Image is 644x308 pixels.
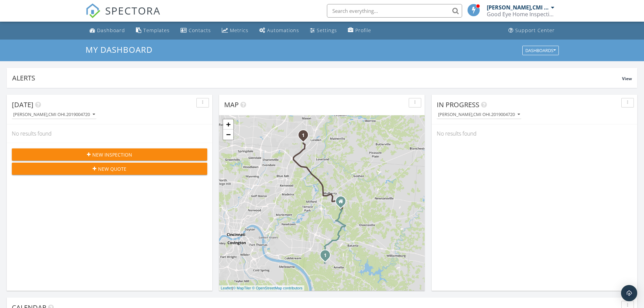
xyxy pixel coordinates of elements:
span: View [622,76,632,81]
div: [PERSON_NAME],CMI OHI.2019004720 [438,112,520,117]
button: New Quote [12,163,207,175]
div: Open Intercom Messenger [621,285,637,301]
div: Profile [355,27,371,33]
div: Alerts [12,73,622,82]
div: 3632 Merwin 10 Mile Rd, Cincinnati, OH 45245 [325,255,329,259]
div: Contacts [189,27,211,33]
div: Templates [143,27,170,33]
div: [PERSON_NAME],CMI OHI.2019004720 [13,112,95,117]
div: 9204 Beacon St, Mason, OH 45040 [303,135,307,139]
i: 1 [302,133,305,138]
div: Good Eye Home Inspections, Sewer Scopes & Mold Testing [487,11,554,18]
span: SPECTORA [105,3,161,18]
a: Dashboard [87,24,128,37]
a: Templates [133,24,172,37]
div: Settings [317,27,337,33]
div: Automations [267,27,299,33]
div: No results found [432,124,637,143]
span: New Inspection [92,151,132,158]
span: In Progress [437,100,479,109]
a: Zoom out [223,129,233,140]
span: My Dashboard [86,44,152,55]
a: Automations (Basic) [257,24,302,37]
a: Leaflet [221,286,232,290]
a: Support Center [506,24,557,37]
div: Dashboards [525,48,556,53]
input: Search everything... [327,4,462,18]
div: Dashboard [97,27,125,33]
span: New Quote [98,165,126,172]
a: Zoom in [223,119,233,129]
span: Map [224,100,239,109]
a: SPECTORA [86,9,161,23]
span: [DATE] [12,100,33,109]
a: © MapTiler [233,286,251,290]
img: The Best Home Inspection Software - Spectora [86,3,100,18]
div: Support Center [515,27,555,33]
button: Dashboards [522,46,559,55]
a: Metrics [219,24,251,37]
div: Metrics [230,27,248,33]
div: No results found [7,124,212,143]
a: © OpenStreetMap contributors [252,286,303,290]
a: Settings [307,24,340,37]
div: | [219,285,304,291]
div: 1446 Pine Bluffs Way, Milford OH 45150 [341,201,345,205]
a: Company Profile [345,24,374,37]
i: 1 [324,253,327,258]
button: [PERSON_NAME],CMI OHI.2019004720 [12,110,96,119]
div: [PERSON_NAME],CMI OHI.2019004720 [487,4,549,11]
button: [PERSON_NAME],CMI OHI.2019004720 [437,110,521,119]
button: New Inspection [12,148,207,161]
a: Contacts [178,24,214,37]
